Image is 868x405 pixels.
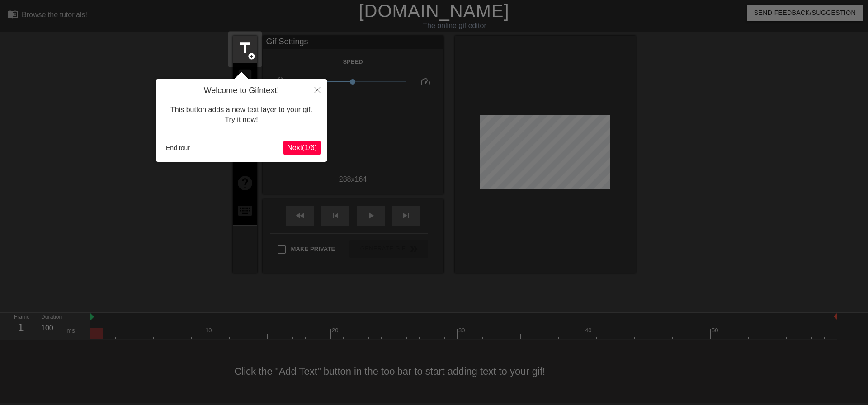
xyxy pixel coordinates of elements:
div: This button adds a new text layer to your gif. Try it now! [162,96,321,134]
button: End tour [162,141,193,155]
button: Next [283,141,321,155]
button: Close [307,79,327,100]
span: Next ( 1 / 6 ) [287,144,317,151]
h4: Welcome to Gifntext! [162,86,321,96]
